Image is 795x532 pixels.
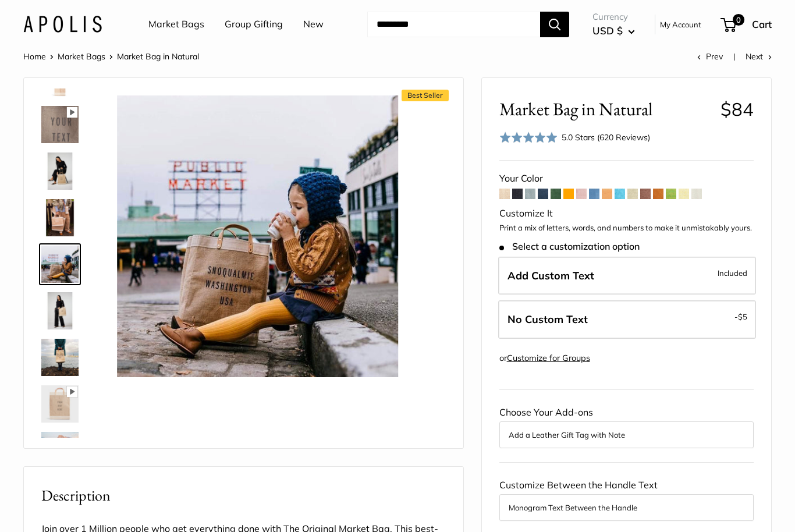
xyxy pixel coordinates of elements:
[498,300,756,339] label: Leave Blank
[367,12,540,37] input: Search...
[303,16,324,33] a: New
[733,14,744,26] span: 0
[39,430,81,471] a: Market Bag in Natural
[41,246,79,283] img: Market Bag in Natural
[592,22,635,40] button: USD $
[41,385,79,423] img: Market Bag in Natural
[498,257,756,295] label: Add Custom Text
[738,312,747,321] span: $5
[752,18,772,30] span: Cart
[499,129,651,146] div: 5.0 Stars (620 Reviews)
[41,152,79,190] img: Market Bag in Natural
[148,16,204,33] a: Market Bags
[41,199,79,236] img: Market Bag in Natural
[562,131,650,144] div: 5.0 Stars (620 Reviews)
[39,290,81,332] a: Market Bag in Natural
[507,353,590,363] a: Customize for Groups
[718,266,747,280] span: Included
[499,98,712,120] span: Market Bag in Natural
[721,98,754,120] span: $84
[39,150,81,192] a: Market Bag in Natural
[509,501,744,515] button: Monogram Text Between the Handle
[402,90,449,101] span: Best Seller
[41,484,446,507] h2: Description
[499,170,754,187] div: Your Color
[39,336,81,378] a: Market Bag in Natural
[509,428,744,442] button: Add a Leather Gift Tag with Note
[499,477,754,521] div: Customize Between the Handle Text
[225,16,283,33] a: Group Gifting
[592,9,635,25] span: Currency
[39,383,81,425] a: Market Bag in Natural
[58,51,105,62] a: Market Bags
[499,404,754,448] div: Choose Your Add-ons
[507,313,588,326] span: No Custom Text
[499,241,640,252] span: Select a customization option
[39,243,81,285] a: Market Bag in Natural
[117,95,399,377] img: Market Bag in Natural
[39,104,81,146] a: Market Bag in Natural
[41,432,79,469] img: Market Bag in Natural
[499,205,754,222] div: Customize It
[41,339,79,376] img: Market Bag in Natural
[23,49,199,64] nav: Breadcrumb
[592,24,623,37] span: USD $
[499,350,590,366] div: or
[734,310,747,324] span: -
[540,12,569,37] button: Search
[507,269,594,282] span: Add Custom Text
[722,15,772,34] a: 0 Cart
[23,16,102,33] img: Apolis
[660,17,701,31] a: My Account
[39,197,81,239] a: Market Bag in Natural
[41,292,79,329] img: Market Bag in Natural
[41,106,79,143] img: Market Bag in Natural
[23,51,46,62] a: Home
[499,222,754,234] p: Print a mix of letters, words, and numbers to make it unmistakably yours.
[117,51,199,62] span: Market Bag in Natural
[746,51,772,62] a: Next
[697,51,723,62] a: Prev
